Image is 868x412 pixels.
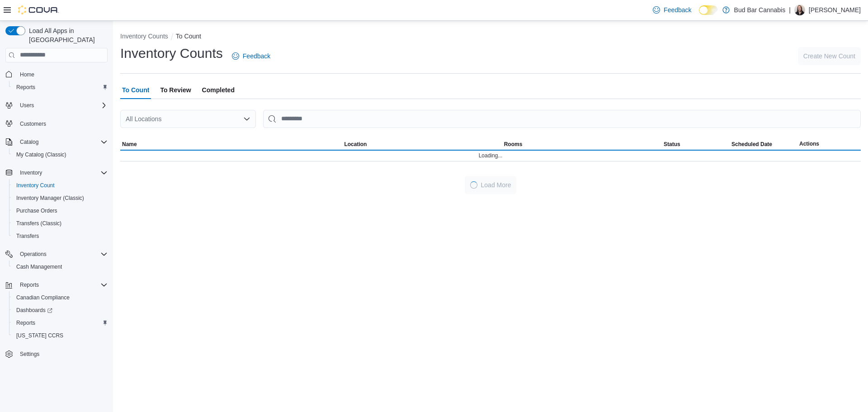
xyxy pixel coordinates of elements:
[16,232,39,240] span: Transfers
[481,180,511,189] span: Load More
[13,330,108,341] span: Washington CCRS
[13,317,108,328] span: Reports
[16,84,35,91] span: Reports
[16,279,108,290] span: Reports
[20,138,38,146] span: Catalog
[13,218,65,229] a: Transfers (Classic)
[16,194,84,202] span: Inventory Manager (Classic)
[734,5,786,15] p: Bud Bar Cannabis
[16,319,35,327] span: Reports
[13,149,108,160] span: My Catalog (Classic)
[794,5,805,15] div: Kelsey G
[16,249,50,260] button: Operations
[122,81,149,99] span: To Count
[809,5,861,15] p: [PERSON_NAME]
[13,231,42,242] a: Transfers
[789,5,791,15] p: |
[2,99,111,112] button: Users
[2,117,111,130] button: Customers
[16,207,57,214] span: Purchase Orders
[228,47,274,65] a: Feedback
[344,141,367,148] span: Location
[16,137,108,147] span: Catalog
[25,26,108,44] span: Load All Apps in [GEOGRAPHIC_DATA]
[176,33,201,40] button: To Count
[13,231,108,242] span: Transfers
[2,166,111,179] button: Inventory
[9,230,111,242] button: Transfers
[16,220,61,227] span: Transfers (Classic)
[13,82,39,93] a: Reports
[16,167,108,178] span: Inventory
[16,69,108,80] span: Home
[9,204,111,217] button: Purchase Orders
[18,5,59,14] img: Cova
[20,102,34,109] span: Users
[16,100,108,111] span: Users
[202,81,235,99] span: Completed
[120,33,168,40] button: Inventory Counts
[13,82,108,93] span: Reports
[263,110,861,128] input: This is a search bar. After typing your query, hit enter to filter the results lower in the page.
[16,182,55,189] span: Inventory Count
[122,141,137,148] span: Name
[9,148,111,161] button: My Catalog (Classic)
[9,317,111,329] button: Reports
[699,5,718,15] input: Dark Mode
[2,248,111,260] button: Operations
[13,218,108,229] span: Transfers (Classic)
[13,292,73,303] a: Canadian Compliance
[13,292,108,303] span: Canadian Compliance
[120,44,223,62] h1: Inventory Counts
[2,68,111,81] button: Home
[9,304,111,317] a: Dashboards
[13,261,66,272] a: Cash Management
[20,169,42,176] span: Inventory
[13,180,108,191] span: Inventory Count
[9,81,111,94] button: Reports
[9,217,111,230] button: Transfers (Classic)
[120,139,342,150] button: Name
[16,118,108,129] span: Customers
[799,140,819,147] span: Actions
[13,149,70,160] a: My Catalog (Classic)
[13,261,108,272] span: Cash Management
[13,193,108,204] span: Inventory Manager (Classic)
[803,52,855,61] span: Create New Count
[9,291,111,304] button: Canadian Compliance
[9,192,111,204] button: Inventory Manager (Classic)
[730,139,797,150] button: Scheduled Date
[13,193,88,204] a: Inventory Manager (Classic)
[9,179,111,192] button: Inventory Count
[664,141,680,148] span: Status
[13,305,56,316] a: Dashboards
[13,305,108,316] span: Dashboards
[16,263,62,270] span: Cash Management
[16,69,38,80] a: Home
[16,332,63,339] span: [US_STATE] CCRS
[664,5,691,14] span: Feedback
[5,64,108,384] nav: Complex example
[16,167,46,178] button: Inventory
[16,151,66,158] span: My Catalog (Classic)
[504,141,523,148] span: Rooms
[13,330,67,341] a: [US_STATE] CCRS
[13,180,58,191] a: Inventory Count
[798,47,861,65] button: Create New Count
[2,136,111,148] button: Catalog
[243,115,250,123] button: Open list of options
[160,81,191,99] span: To Review
[20,71,34,78] span: Home
[2,279,111,291] button: Reports
[9,329,111,342] button: [US_STATE] CCRS
[16,100,38,111] button: Users
[20,350,39,358] span: Settings
[16,249,108,260] span: Operations
[16,349,43,360] a: Settings
[20,251,47,258] span: Operations
[13,205,108,216] span: Purchase Orders
[662,139,730,150] button: Status
[20,120,46,128] span: Customers
[120,32,861,43] nav: An example of EuiBreadcrumbs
